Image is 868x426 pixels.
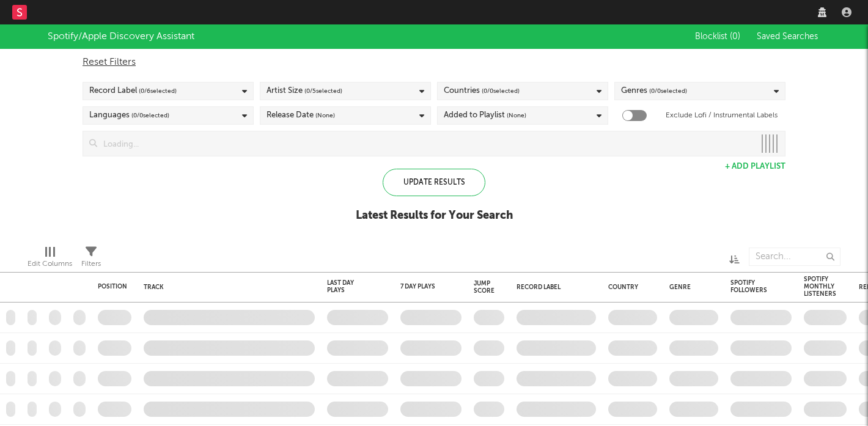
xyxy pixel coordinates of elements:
[97,131,754,156] input: Loading...
[28,257,72,271] div: Edit Columns
[28,241,72,277] div: Edit Columns
[48,29,194,44] div: Spotify/Apple Discovery Assistant
[267,84,342,98] div: Artist Size
[695,32,740,41] span: Blocklist
[666,108,778,123] label: Exclude Lofi / Instrumental Labels
[89,84,177,98] div: Record Label
[757,32,820,41] span: Saved Searches
[474,280,495,295] div: Jump Score
[89,108,169,123] div: Languages
[267,108,335,123] div: Release Date
[517,284,590,291] div: Record Label
[139,84,177,98] span: ( 0 / 6 selected)
[131,108,169,123] span: ( 0 / 0 selected)
[327,279,370,294] div: Last Day Plays
[730,32,740,41] span: ( 0 )
[730,279,773,294] div: Spotify Followers
[144,284,309,291] div: Track
[444,84,520,98] div: Countries
[304,84,342,98] span: ( 0 / 5 selected)
[804,276,836,298] div: Spotify Monthly Listeners
[669,284,712,291] div: Genre
[315,108,335,123] span: (None)
[356,208,513,223] div: Latest Results for Your Search
[507,108,526,123] span: (None)
[725,163,785,171] button: + Add Playlist
[83,55,785,70] div: Reset Filters
[98,283,127,290] div: Position
[400,283,443,290] div: 7 Day Plays
[749,248,840,266] input: Search...
[621,84,687,98] div: Genres
[81,241,101,277] div: Filters
[383,169,485,196] div: Update Results
[444,108,526,123] div: Added to Playlist
[482,84,520,98] span: ( 0 / 0 selected)
[649,84,687,98] span: ( 0 / 0 selected)
[81,257,101,271] div: Filters
[608,284,651,291] div: Country
[753,32,820,42] button: Saved Searches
